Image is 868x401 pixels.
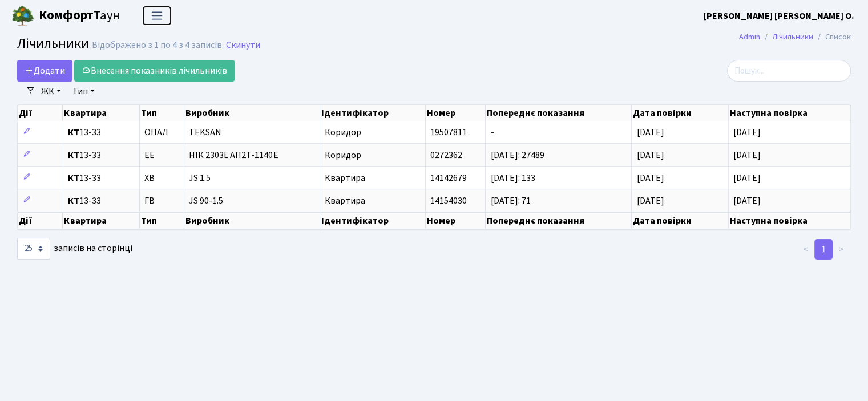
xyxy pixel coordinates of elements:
label: записів на сторінці [17,238,132,260]
span: [DATE] [733,195,761,207]
span: JS 1.5 [189,173,314,183]
th: Тип [140,105,184,121]
span: Додати [25,64,65,77]
th: Наступна повірка [729,105,851,121]
b: КТ [68,149,79,161]
a: Admin [739,31,760,43]
li: Список [813,31,851,43]
th: Номер [426,105,486,121]
th: Попереднє показання [486,212,632,229]
span: Коридор [325,149,361,161]
span: [DATE] [636,149,664,161]
a: Лічильники [772,31,813,43]
a: ЖК [37,82,66,101]
th: Дата повірки [632,105,729,121]
span: [DATE] [636,172,664,184]
th: Попереднє показання [486,105,632,121]
a: Тип [68,82,99,101]
b: КТ [68,126,79,139]
th: Квартира [63,105,140,121]
span: 13-33 [68,173,135,183]
th: Тип [140,212,184,229]
th: Ідентифікатор [320,105,426,121]
img: logo.png [11,5,34,27]
b: КТ [68,195,79,207]
th: Виробник [184,105,320,121]
span: [DATE] [636,126,664,139]
div: Відображено з 1 по 4 з 4 записів. [92,40,224,51]
span: 13-33 [68,128,135,137]
span: 13-33 [68,151,135,160]
button: Переключити навігацію [143,6,171,25]
a: 1 [814,239,833,260]
span: - [490,126,494,139]
span: [DATE]: 133 [490,172,535,184]
span: TEKSAN [189,128,314,137]
span: НІК 2303L АП2Т-1140E [189,151,314,160]
span: 14142679 [430,172,467,184]
span: 19507811 [430,126,467,139]
a: Внесення показників лічильників [74,60,235,82]
th: Дії [18,105,63,121]
th: Виробник [184,212,320,229]
span: [DATE] [733,149,761,161]
th: Ідентифікатор [320,212,426,229]
a: Скинути [226,40,260,51]
input: Пошук... [727,60,851,82]
th: Дата повірки [632,212,729,229]
a: [PERSON_NAME] [PERSON_NAME] О. [704,9,854,23]
th: Наступна повірка [729,212,851,229]
span: [DATE]: 71 [490,195,530,207]
span: [DATE] [733,126,761,139]
span: ОПАЛ [144,128,168,137]
span: ЕЕ [144,151,155,160]
b: [PERSON_NAME] [PERSON_NAME] О. [704,10,854,22]
nav: breadcrumb [722,25,868,49]
span: Квартира [325,195,365,207]
th: Квартира [63,212,140,229]
span: [DATE] [636,195,664,207]
span: Коридор [325,126,361,139]
b: Комфорт [39,6,94,25]
span: ХВ [144,173,155,183]
span: 0272362 [430,149,462,161]
b: КТ [68,172,79,184]
span: [DATE]: 27489 [490,149,544,161]
span: JS 90-1.5 [189,196,314,205]
span: 13-33 [68,196,135,205]
span: ГВ [144,196,155,205]
span: [DATE] [733,172,761,184]
span: 14154030 [430,195,467,207]
select: записів на сторінці [17,238,50,260]
a: Додати [17,60,72,82]
th: Номер [426,212,486,229]
span: Таун [39,6,120,26]
span: Лічильники [17,34,89,54]
span: Квартира [325,172,365,184]
th: Дії [18,212,63,229]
